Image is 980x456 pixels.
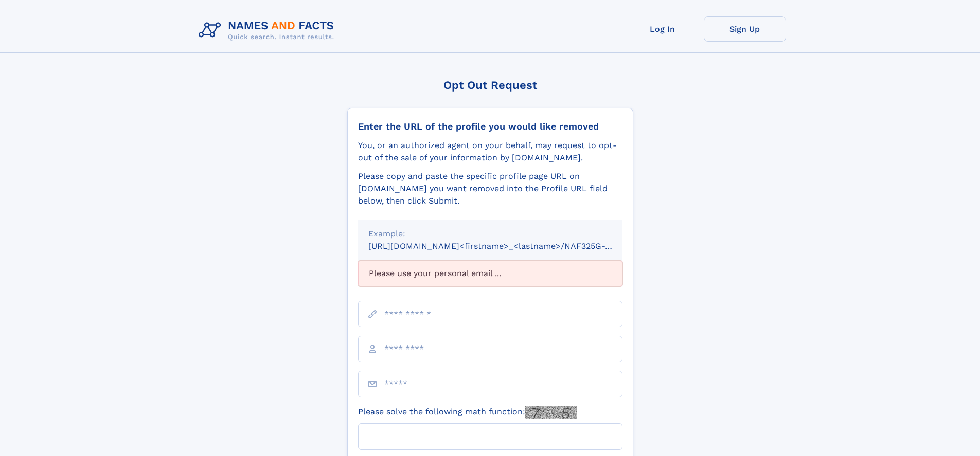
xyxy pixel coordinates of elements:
a: Log In [621,16,704,42]
small: [URL][DOMAIN_NAME]<firstname>_<lastname>/NAF325G-xxxxxxxx [368,241,642,251]
a: Sign Up [704,16,786,42]
div: Example: [368,228,612,240]
div: Enter the URL of the profile you would like removed [358,121,622,132]
img: Logo Names and Facts [194,16,343,44]
div: Please copy and paste the specific profile page URL on [DOMAIN_NAME] you want removed into the Pr... [358,170,622,207]
div: Opt Out Request [347,79,633,92]
div: You, or an authorized agent on your behalf, may request to opt-out of the sale of your informatio... [358,139,622,164]
label: Please solve the following math function: [358,406,577,419]
div: Please use your personal email ... [358,261,622,286]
